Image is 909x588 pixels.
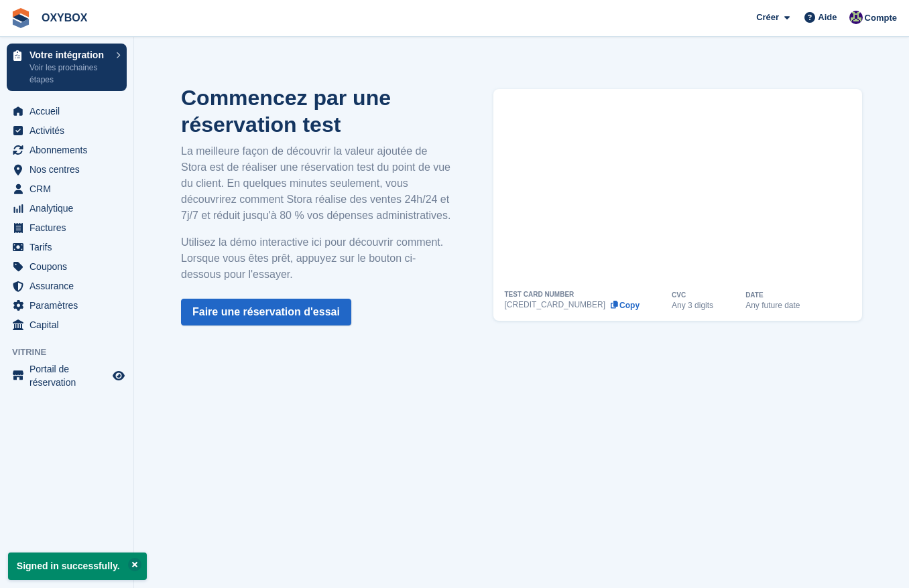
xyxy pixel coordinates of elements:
a: menu [7,199,127,218]
p: Signed in successfully. [8,553,147,580]
p: La meilleure façon de découvrir la valeur ajoutée de Stora est de réaliser une réservation test d... [181,143,453,224]
span: Analytique [29,199,110,218]
a: menu [7,238,127,256]
a: menu [7,160,127,179]
a: menu [7,362,127,389]
a: menu [7,102,127,121]
a: menu [7,121,127,140]
span: Paramètres [29,296,110,315]
a: Boutique d'aperçu [111,368,127,384]
span: Portail de réservation [29,362,110,389]
div: Any 3 digits [672,301,713,309]
a: menu [7,296,127,315]
span: Créer [756,11,779,24]
span: Capital [29,315,110,334]
span: Assurance [29,277,110,295]
span: Compte [865,11,897,25]
span: Aide [818,11,837,24]
span: Tarifs [29,238,110,256]
p: Votre intégration [29,50,109,60]
p: Voir les prochaines étapes [29,62,109,86]
button: Copy [609,301,640,310]
span: Coupons [29,257,110,276]
a: menu [7,218,127,237]
span: CRM [29,179,110,198]
a: menu [7,257,127,276]
p: Utilisez la démo interactive ici pour découvrir comment. Lorsque vous êtes prêt, appuyez sur le b... [181,234,453,283]
div: TEST CARD NUMBER [504,291,574,298]
div: [CREDIT_CARD_NUMBER] [504,301,605,309]
div: CVC [672,292,686,299]
a: menu [7,141,127,159]
span: Factures [29,218,110,237]
iframe: How to Place a Test Booking [504,89,851,291]
a: OXYBOX [36,7,93,29]
img: stora-icon-8386f47178a22dfd0bd8f6a31ec36ba5ce8667c1dd55bd0f319d3a0aa187defe.svg [11,8,31,28]
div: DATE [745,292,763,299]
a: Faire une réservation d'essai [181,299,351,325]
a: menu [7,315,127,334]
span: Vitrine [12,346,133,359]
strong: Commencez par une réservation test [181,86,391,137]
span: Accueil [29,102,110,121]
span: Activités [29,121,110,140]
span: Nos centres [29,160,110,179]
a: menu [7,179,127,198]
span: Abonnements [29,141,110,159]
a: Votre intégration Voir les prochaines étapes [7,44,127,91]
img: Yoann REGAL [849,11,863,24]
a: menu [7,277,127,295]
div: Any future date [745,301,800,309]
